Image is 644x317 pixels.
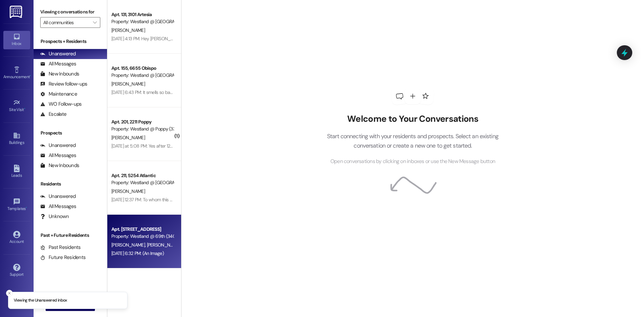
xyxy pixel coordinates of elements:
[40,50,76,57] div: Unanswered
[111,65,173,72] div: Apt. 155, 6655 Obispo
[111,250,164,256] div: [DATE] 6:32 PM: (An Image)
[111,118,173,125] div: Apt. 201, 2211 Poppy
[40,142,76,149] div: Unanswered
[40,7,100,17] label: Viewing conversations for
[40,193,76,200] div: Unanswered
[40,213,69,220] div: Unknown
[111,18,173,25] div: Property: Westland @ [GEOGRAPHIC_DATA] (3388)
[40,244,81,251] div: Past Residents
[111,89,299,95] div: [DATE] 6:43 PM: It smells so bad I was able to smell it from my bedroom and knew it was the sink
[34,232,107,239] div: Past + Future Residents
[3,97,30,115] a: Site Visit •
[14,298,67,304] p: Viewing the Unanswered inbox
[43,17,90,28] input: All communities
[111,125,173,133] div: Property: Westland @ Poppy (3383)
[330,157,495,166] span: Open conversations by clicking on inboxes or use the New Message button
[111,242,147,248] span: [PERSON_NAME]
[40,101,82,108] div: WO Follow-ups
[317,131,508,151] p: Start connecting with your residents and prospects. Select an existing conversation or create a n...
[40,111,66,118] div: Escalate
[111,143,176,149] div: [DATE] at 5:08 PM: Yes after 12:30
[3,196,30,214] a: Templates •
[111,36,385,42] div: [DATE] 4:13 PM: Hey [PERSON_NAME] my bathroom has flooded water is all over the floor I contacted...
[3,163,30,181] a: Leads
[111,11,173,18] div: Apt. 131, 3101 Artesia
[3,130,30,148] a: Buildings
[111,172,173,179] div: Apt. 211, 5254 Atlantic
[26,205,27,210] span: •
[3,31,30,49] a: Inbox
[40,254,86,261] div: Future Residents
[111,27,145,33] span: [PERSON_NAME]
[111,188,145,194] span: [PERSON_NAME]
[34,129,107,137] div: Prospects
[111,233,173,240] div: Property: Westland @ 69th (3400)
[40,162,79,169] div: New Inbounds
[6,290,13,297] button: Close toast
[111,72,173,79] div: Property: Westland @ [GEOGRAPHIC_DATA] (3388)
[10,6,23,18] img: ResiDesk Logo
[317,114,508,124] h2: Welcome to Your Conversations
[34,38,107,45] div: Prospects + Residents
[40,81,87,88] div: Review follow-ups
[147,242,182,248] span: [PERSON_NAME]
[40,70,79,77] div: New Inbounds
[111,135,145,141] span: [PERSON_NAME]
[40,91,77,98] div: Maintenance
[111,226,173,233] div: Apt. [STREET_ADDRESS]
[30,73,31,78] span: •
[3,262,30,280] a: Support
[24,106,25,111] span: •
[3,229,30,247] a: Account
[34,180,107,188] div: Residents
[40,152,76,159] div: All Messages
[40,203,76,210] div: All Messages
[111,81,145,87] span: [PERSON_NAME]
[111,179,173,186] div: Property: Westland @ [GEOGRAPHIC_DATA] (3283)
[93,20,97,25] i: 
[40,60,76,67] div: All Messages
